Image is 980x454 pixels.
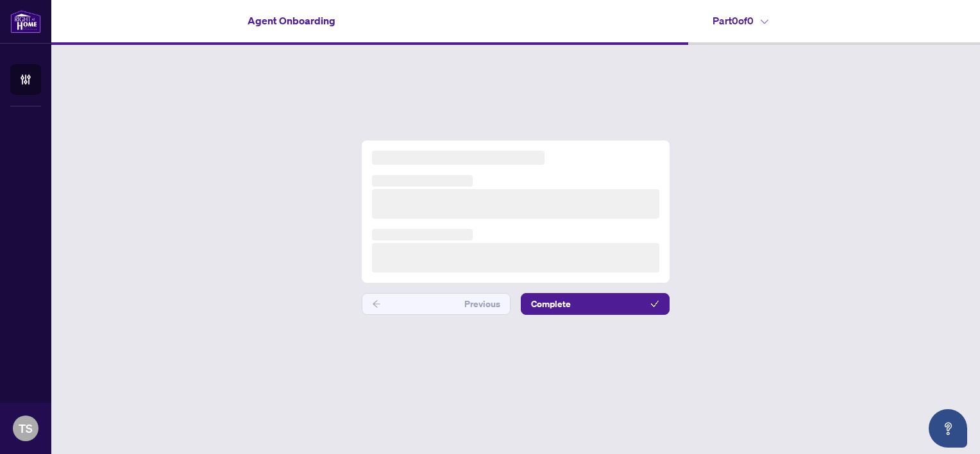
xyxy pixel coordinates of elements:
span: check [650,299,659,308]
button: Complete [521,293,670,315]
button: Previous [362,293,511,315]
h4: Agent Onboarding [248,13,335,28]
span: Complete [531,294,571,314]
h4: Part 0 of 0 [713,13,768,28]
button: Open asap [929,409,967,448]
img: logo [10,10,41,33]
span: TS [19,419,33,437]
